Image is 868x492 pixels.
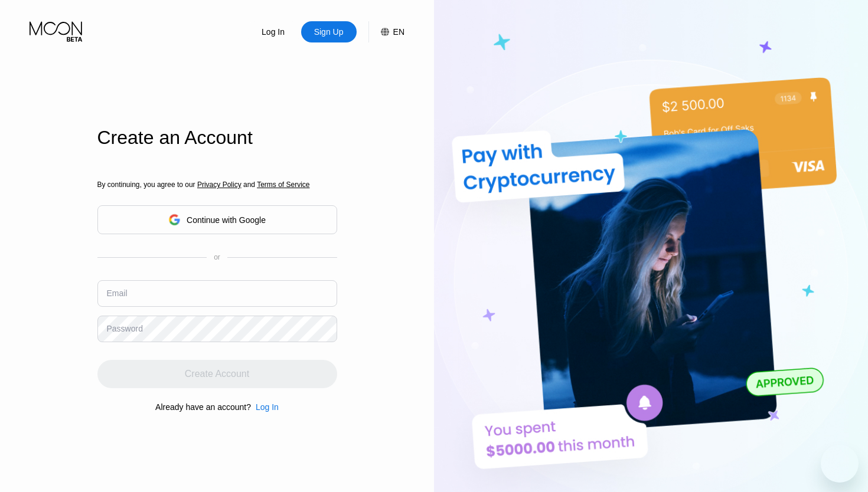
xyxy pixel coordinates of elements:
[821,445,859,483] iframe: Knap til at åbne messaging-vindue
[107,324,143,333] div: Password
[393,27,404,37] div: EN
[257,181,309,189] span: Terms of Service
[97,127,337,149] div: Create an Account
[256,402,279,412] div: Log In
[251,402,279,412] div: Log In
[242,181,257,189] span: and
[197,181,242,189] span: Privacy Policy
[246,21,301,42] div: Log In
[97,181,337,189] div: By continuing, you agree to our
[214,253,220,261] div: or
[260,26,286,38] div: Log In
[313,26,345,38] div: Sign Up
[107,288,128,298] div: Email
[155,402,251,412] div: Already have an account?
[301,21,357,42] div: Sign Up
[368,21,404,42] div: EN
[97,205,337,234] div: Continue with Google
[187,215,266,225] div: Continue with Google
